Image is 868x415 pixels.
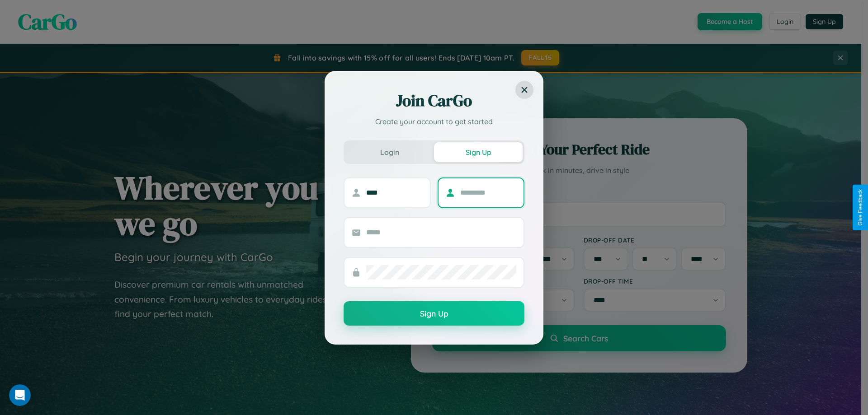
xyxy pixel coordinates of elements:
button: Login [345,142,434,162]
div: Give Feedback [857,189,863,226]
button: Sign Up [344,301,524,326]
p: Create your account to get started [344,116,524,127]
h2: Join CarGo [344,90,524,112]
button: Sign Up [434,142,523,162]
iframe: Intercom live chat [9,384,31,406]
